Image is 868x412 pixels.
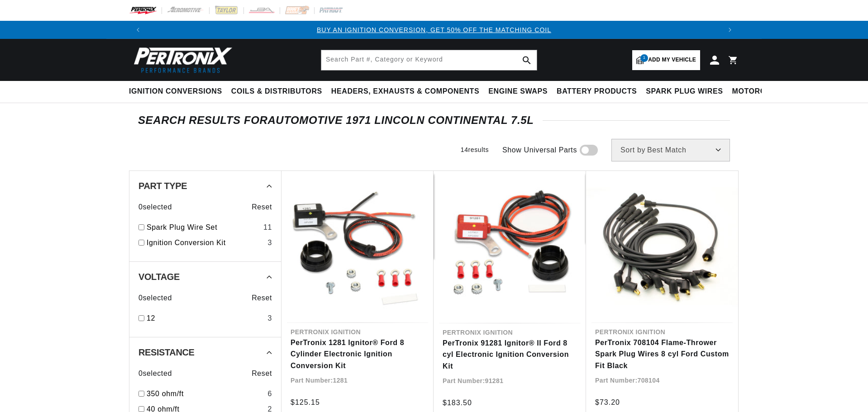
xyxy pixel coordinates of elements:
[138,181,187,190] span: Part Type
[267,313,272,324] div: 3
[227,81,327,102] summary: Coils & Distributors
[267,237,272,249] div: 3
[138,201,172,213] span: 0 selected
[231,87,322,96] span: Coils & Distributors
[517,50,537,70] button: search button
[620,147,645,154] span: Sort by
[263,222,272,233] div: 11
[595,337,729,372] a: PerTronix 708104 Flame-Thrower Spark Plug Wires 8 cyl Ford Custom Fit Black
[552,81,641,102] summary: Battery Products
[484,81,552,102] summary: Engine Swaps
[291,337,424,372] a: PerTronix 1281 Ignitor® Ford 8 Cylinder Electronic Ignition Conversion Kit
[327,81,484,102] summary: Headers, Exhausts & Components
[252,201,272,213] span: Reset
[138,368,172,379] span: 0 selected
[138,292,172,304] span: 0 selected
[129,81,227,102] summary: Ignition Conversions
[147,25,721,35] div: Announcement
[147,222,260,233] a: Spark Plug Wire Set
[317,26,551,33] a: BUY AN IGNITION CONVERSION, GET 50% OFF THE MATCHING COIL
[147,388,264,400] a: 350 ohm/ft
[252,368,272,379] span: Reset
[732,87,786,96] span: Motorcycle
[129,21,147,39] button: Translation missing: en.sections.announcements.previous_announcement
[502,144,577,156] span: Show Universal Parts
[321,50,537,70] input: Search Part #, Category or Keyword
[138,116,730,125] div: SEARCH RESULTS FOR Automotive 1971 Lincoln Continental 7.5L
[728,81,791,102] summary: Motorcycle
[138,348,194,357] span: Resistance
[106,21,762,39] slideshow-component: Translation missing: en.sections.announcements.announcement_bar
[611,139,730,161] select: Sort by
[557,87,637,96] span: Battery Products
[252,292,272,304] span: Reset
[129,87,222,96] span: Ignition Conversions
[632,50,700,70] a: 1Add my vehicle
[648,56,696,64] span: Add my vehicle
[267,388,272,400] div: 6
[443,337,577,372] a: PerTronix 91281 Ignitor® II Ford 8 cyl Electronic Ignition Conversion Kit
[129,44,233,76] img: Pertronix
[331,87,479,96] span: Headers, Exhausts & Components
[147,313,264,324] a: 12
[646,87,723,96] span: Spark Plug Wires
[641,81,727,102] summary: Spark Plug Wires
[640,54,648,62] span: 1
[461,146,489,153] span: 14 results
[147,25,721,35] div: 1 of 3
[721,21,739,39] button: Translation missing: en.sections.announcements.next_announcement
[147,237,264,249] a: Ignition Conversion Kit
[488,87,548,96] span: Engine Swaps
[138,272,180,281] span: Voltage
